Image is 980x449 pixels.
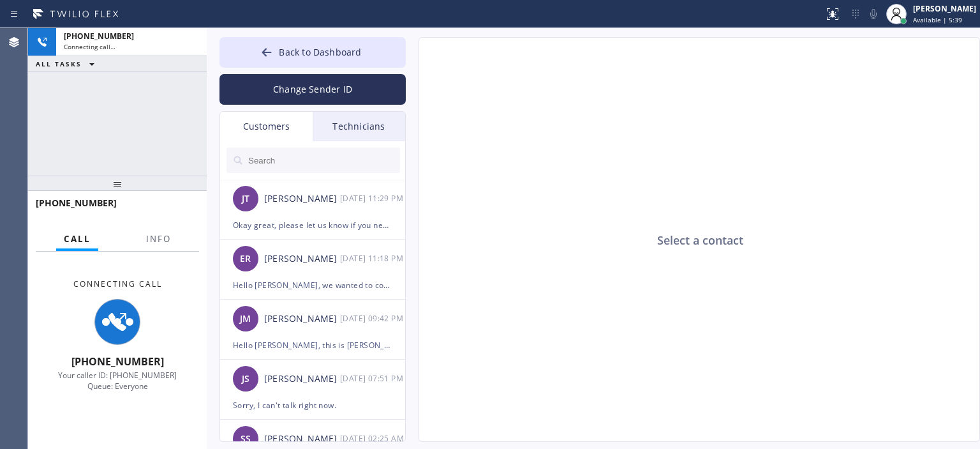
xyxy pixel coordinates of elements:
[220,112,313,141] div: Customers
[865,5,882,23] button: Mute
[138,227,179,252] button: Info
[340,251,406,266] div: 09/18/2025 9:18 AM
[242,192,249,206] span: JT
[264,192,340,206] div: [PERSON_NAME]
[264,252,340,266] div: [PERSON_NAME]
[58,370,177,392] span: Your caller ID: [PHONE_NUMBER] Queue: Everyone
[56,227,98,252] button: Call
[219,74,406,105] button: Change Sender ID
[241,432,251,446] span: SS
[233,218,392,232] div: Okay great, please let us know if you need any help. Feel free to contact us back to schedule the...
[247,148,400,173] input: Search
[36,197,117,209] span: [PHONE_NUMBER]
[233,398,392,413] div: Sorry, I can't talk right now.
[219,37,406,68] button: Back to Dashboard
[279,46,361,58] span: Back to Dashboard
[264,372,340,386] div: [PERSON_NAME]
[264,312,340,326] div: [PERSON_NAME]
[340,431,406,446] div: 09/16/2025 9:25 AM
[313,112,405,141] div: Technicians
[913,15,962,24] span: Available | 5:39
[340,371,406,386] div: 09/18/2025 9:51 AM
[913,3,976,14] div: [PERSON_NAME]
[146,233,171,245] span: Info
[233,278,392,293] div: Hello [PERSON_NAME], we wanted to confirm you received an estimate that we sent on your email. Pl...
[240,312,251,326] span: JM
[340,191,406,206] div: 09/18/2025 9:29 AM
[233,338,392,353] div: Hello [PERSON_NAME], this is [PERSON_NAME] from Air Ducts Cleaning. We were not able to reach you...
[73,278,162,289] span: Connecting Call
[264,432,340,446] div: [PERSON_NAME]
[340,311,406,326] div: 09/18/2025 9:42 AM
[242,372,249,386] span: JS
[28,56,107,72] button: ALL TASKS
[71,354,164,369] span: [PHONE_NUMBER]
[64,233,91,245] span: Call
[240,252,251,266] span: ER
[36,59,82,68] span: ALL TASKS
[64,42,115,51] span: Connecting call…
[64,31,134,42] span: [PHONE_NUMBER]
